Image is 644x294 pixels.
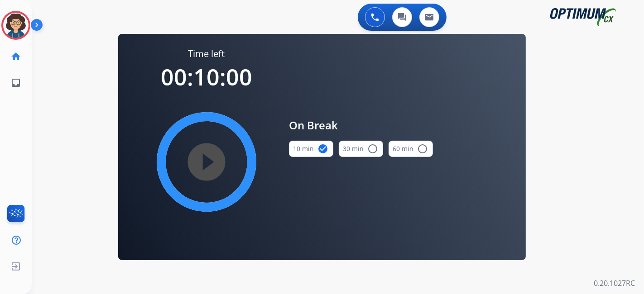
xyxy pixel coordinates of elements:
[317,143,328,154] mat-icon: check_circle
[339,141,383,157] button: 30 min
[389,141,433,157] button: 60 min
[10,77,21,88] mat-icon: inbox
[289,117,433,133] span: On Break
[417,143,428,154] mat-icon: radio_button_unchecked
[188,47,225,60] span: Time left
[10,51,21,62] mat-icon: home
[201,156,212,167] mat-icon: play_circle_filled
[289,141,333,157] button: 10 min
[367,143,378,154] mat-icon: radio_button_unchecked
[3,13,29,38] img: avatar
[161,62,252,92] span: 00:10:00
[594,278,635,289] p: 0.20.1027RC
